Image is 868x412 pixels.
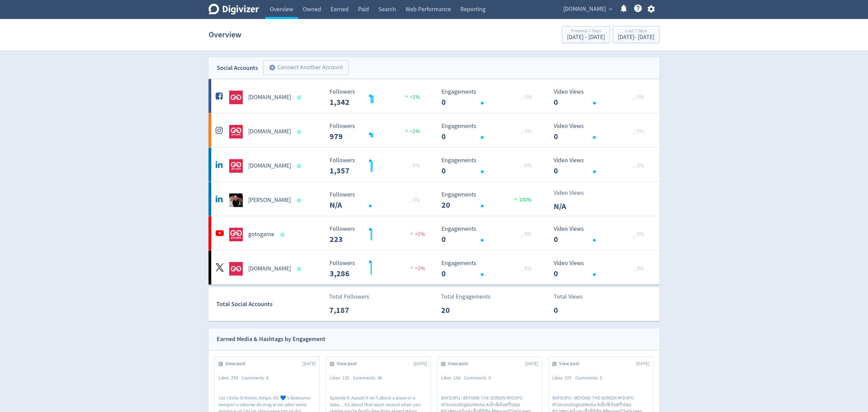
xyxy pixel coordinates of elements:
[438,89,540,107] svg: Engagements 0
[209,182,659,216] a: Jack Hudson undefined[PERSON_NAME] Followers N/A Followers N/A _ 0% Engagements 20 Engagements 20...
[438,157,540,175] svg: Engagements 0
[209,216,659,250] a: gotogame undefinedgotogame Followers 223 Followers 223 <1% Engagements 0 Engagements 0 _ 0% Video...
[554,200,593,212] p: N/A
[242,375,272,381] div: Comments
[552,375,575,381] div: Likes
[633,94,644,100] span: _ 0%
[512,196,532,203] span: 100%
[258,61,349,75] a: Connect Another Account
[225,360,249,367] span: View post
[408,265,415,270] img: negative-performance.svg
[448,360,472,367] span: View post
[302,360,316,367] span: [DATE]
[554,292,593,301] p: Total Views
[248,230,274,239] h5: gotogame
[342,375,349,381] span: 120
[403,94,410,99] img: positive-performance.svg
[409,196,420,203] span: _ 0%
[441,304,480,316] p: 20
[567,34,605,40] div: [DATE] - [DATE]
[326,260,428,278] svg: Followers 3,286
[403,128,420,135] span: <1%
[209,24,241,45] h1: Overview
[217,334,325,344] div: Earned Media & Hashtags by Engagement
[600,375,602,381] span: 0
[403,128,410,133] img: positive-performance.svg
[231,375,238,381] span: 293
[326,157,428,175] svg: Followers 1,357
[438,260,540,278] svg: Engagements 0
[438,123,540,141] svg: Engagements 0
[559,360,583,367] span: View post
[550,157,652,175] svg: Video Views 0
[408,231,415,236] img: negative-performance.svg
[525,360,538,367] span: [DATE]
[209,79,659,113] a: goto.game undefined[DOMAIN_NAME] Followers 1,342 Followers 1,342 <1% Engagements 0 Engagements 0 ...
[414,360,427,367] span: [DATE]
[408,231,425,238] span: <1%
[633,128,644,135] span: _ 0%
[550,89,652,107] svg: Video Views 0
[521,128,532,135] span: _ 0%
[229,193,243,207] img: Jack Hudson undefined
[618,29,654,34] div: Last 7 Days
[550,260,652,278] svg: Video Views 0
[269,64,276,71] span: add_circle
[633,231,644,238] span: _ 0%
[297,96,303,99] span: Data last synced: 18 Aug 2025, 5:02am (AEST)
[229,91,243,104] img: goto.game undefined
[263,60,349,75] button: Connect Another Account
[613,26,659,43] button: Last 7 Days[DATE]- [DATE]
[266,375,269,381] span: 8
[329,292,369,301] p: Total Followers
[550,123,652,141] svg: Video Views 0
[489,375,491,381] span: 0
[608,6,614,12] span: expand_more
[329,304,368,316] p: 7,187
[565,375,572,381] span: 107
[353,375,386,381] div: Comments
[464,375,495,381] div: Comments
[561,4,614,15] button: [DOMAIN_NAME]
[297,130,303,134] span: Data last synced: 18 Aug 2025, 5:02am (AEST)
[229,228,243,241] img: gotogame undefined
[297,164,303,168] span: Data last synced: 18 Aug 2025, 4:01pm (AEST)
[216,299,324,309] div: Total Social Accounts
[209,148,659,182] a: goto.game undefined[DOMAIN_NAME] Followers 1,357 Followers 1,357 _ 0% Engagements 0 Engagements 0...
[554,188,593,198] p: Video Views
[248,196,291,204] h5: [PERSON_NAME]
[512,196,519,202] img: positive-performance.svg
[248,93,291,101] h5: [DOMAIN_NAME]
[633,162,644,169] span: _ 0%
[330,375,353,381] div: Likes
[248,128,291,136] h5: [DOMAIN_NAME]
[229,125,243,138] img: goto.game undefined
[209,113,659,147] a: goto.game undefined[DOMAIN_NAME] Followers 979 Followers 979 <1% Engagements 0 Engagements 0 _ 0%...
[281,233,287,237] span: Data last synced: 18 Aug 2025, 11:01am (AEST)
[403,94,420,100] span: <1%
[326,123,428,141] svg: Followers 979
[377,375,382,381] span: 36
[326,226,428,244] svg: Followers 223
[297,267,303,271] span: Data last synced: 18 Aug 2025, 8:02am (AEST)
[248,265,291,273] h5: [DOMAIN_NAME]
[521,162,532,169] span: _ 0%
[438,191,540,209] svg: Engagements 20
[337,360,360,367] span: View post
[453,375,460,381] span: 134
[554,304,593,316] p: 0
[326,89,428,107] svg: Followers 1,342
[248,162,291,170] h5: [DOMAIN_NAME]
[219,375,242,381] div: Likes
[297,199,303,202] span: Data last synced: 17 Aug 2025, 11:01pm (AEST)
[209,250,659,284] a: goto.game undefined[DOMAIN_NAME] Followers 3,286 Followers 3,286 <1% Engagements 0 Engagements 0 ...
[575,375,606,381] div: Comments
[441,292,491,301] p: Total Engagements
[567,29,605,34] div: Previous 7 Days
[441,375,464,381] div: Likes
[618,34,654,40] div: [DATE] - [DATE]
[521,265,532,272] span: _ 0%
[562,26,610,43] button: Previous 7 Days[DATE] - [DATE]
[633,265,644,272] span: _ 0%
[217,63,258,73] div: Social Accounts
